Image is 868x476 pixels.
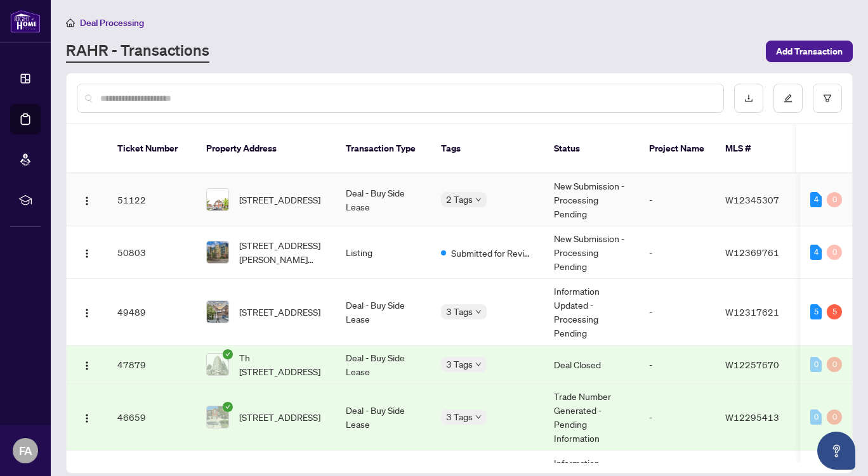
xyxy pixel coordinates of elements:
[810,357,822,372] div: 0
[82,196,92,206] img: Logo
[725,359,779,370] span: W12257670
[66,18,75,27] span: home
[446,192,473,207] span: 2 Tags
[336,384,431,451] td: Deal - Buy Side Lease
[810,245,822,260] div: 4
[82,361,92,371] img: Logo
[77,354,97,375] button: Logo
[451,246,534,260] span: Submitted for Review
[744,94,753,103] span: download
[107,124,196,174] th: Ticket Number
[77,190,97,210] button: Logo
[725,411,779,423] span: W12295413
[207,406,228,428] img: thumbnail-img
[544,226,639,279] td: New Submission - Processing Pending
[773,84,803,113] button: edit
[77,407,97,427] button: Logo
[810,409,822,425] div: 0
[336,279,431,345] td: Deal - Buy Side Lease
[239,238,325,266] span: [STREET_ADDRESS][PERSON_NAME][PERSON_NAME]
[223,402,233,412] span: check-circle
[207,241,228,263] img: thumbnail-img
[725,306,779,318] span: W12317621
[823,94,832,103] span: filter
[639,384,715,451] td: -
[810,304,822,319] div: 5
[336,124,431,174] th: Transaction Type
[475,414,482,420] span: down
[544,174,639,226] td: New Submission - Processing Pending
[107,226,196,279] td: 50803
[107,345,196,384] td: 47879
[66,40,209,63] a: RAHR - Transactions
[725,247,779,258] span: W12369761
[827,304,842,319] div: 5
[82,413,92,423] img: Logo
[239,351,325,378] span: Th [STREET_ADDRESS]
[475,309,482,315] span: down
[446,409,473,424] span: 3 Tags
[813,84,842,113] button: filter
[544,345,639,384] td: Deal Closed
[431,124,544,174] th: Tags
[239,193,320,207] span: [STREET_ADDRESS]
[107,279,196,345] td: 49489
[207,189,228,210] img: thumbnail-img
[827,409,842,425] div: 0
[80,17,144,29] span: Deal Processing
[817,432,855,470] button: Open asap
[776,41,843,61] span: Add Transaction
[827,192,842,207] div: 0
[107,174,196,226] td: 51122
[107,384,196,451] td: 46659
[725,194,779,205] span: W12345307
[336,174,431,226] td: Deal - Buy Side Lease
[77,302,97,322] button: Logo
[336,226,431,279] td: Listing
[207,354,228,375] img: thumbnail-img
[544,124,639,174] th: Status
[639,174,715,226] td: -
[207,301,228,323] img: thumbnail-img
[77,242,97,262] button: Logo
[639,226,715,279] td: -
[544,279,639,345] td: Information Updated - Processing Pending
[734,84,763,113] button: download
[766,41,853,62] button: Add Transaction
[82,248,92,259] img: Logo
[239,305,320,319] span: [STREET_ADDRESS]
[446,304,473,319] span: 3 Tags
[336,345,431,384] td: Deal - Buy Side Lease
[10,10,41,33] img: logo
[810,192,822,207] div: 4
[639,279,715,345] td: -
[475,361,482,368] span: down
[82,308,92,318] img: Logo
[19,442,32,460] span: FA
[784,94,792,103] span: edit
[715,124,791,174] th: MLS #
[475,196,482,203] span: down
[544,384,639,451] td: Trade Number Generated - Pending Information
[639,124,715,174] th: Project Name
[639,345,715,384] td: -
[196,124,336,174] th: Property Address
[446,357,473,371] span: 3 Tags
[239,410,320,424] span: [STREET_ADDRESS]
[827,357,842,372] div: 0
[223,349,233,359] span: check-circle
[827,245,842,260] div: 0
